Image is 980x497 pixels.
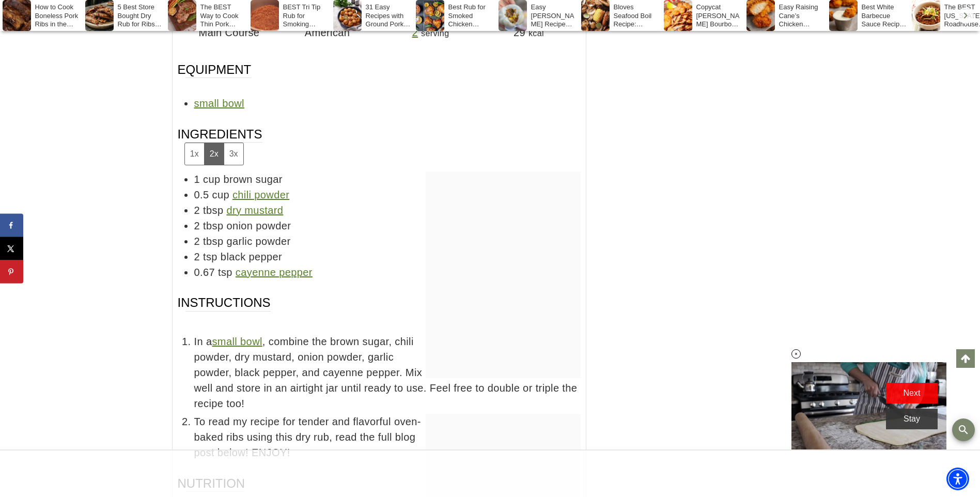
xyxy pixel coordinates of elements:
span: 29 [514,27,525,38]
span: brown sugar [223,174,282,185]
button: Adjust servings by 1x [185,143,204,164]
span: stay [904,414,920,423]
span: 0.5 [194,189,209,200]
span: serving [421,29,449,38]
span: onion powder [226,220,291,231]
span: tbsp [203,236,223,247]
span: kcal [528,29,544,38]
span: tbsp [203,205,223,216]
span: tbsp [203,220,223,231]
span: 2 [194,205,200,216]
span: 2 [194,251,200,262]
iframe: Advertisement [426,172,581,301]
iframe: Advertisement [302,451,678,497]
a: small bowl [194,98,244,109]
iframe: Advertisement [638,52,793,181]
div: Accessibility Menu [946,468,969,490]
span: 0.67 [194,267,215,278]
span: In a , combine the brown sugar, chili powder, dry mustard, onion powder, garlic powder, black pep... [194,334,581,411]
span: garlic powder [226,236,290,247]
a: chili powder [232,189,289,200]
a: Scroll to top [956,349,975,368]
span: Instructions [178,294,271,327]
button: Adjust servings by 2x [204,143,224,164]
span: tsp [218,267,232,278]
span: tsp [203,251,217,262]
a: Adjust recipe servings [412,27,418,38]
a: cayenne pepper [236,267,313,278]
span: cup [203,174,220,185]
span: Equipment [178,61,252,78]
button: Adjust servings by 3x [224,143,243,164]
span: 2 [194,236,200,247]
span: 2 [194,220,200,231]
span: next [904,389,921,397]
span: To read my recipe for tender and flavorful oven-baked ribs using this dry rub, read the full blog... [194,414,581,460]
a: dry mustard [226,205,283,216]
span: cup [212,189,229,200]
a: small bowl [212,336,262,347]
span: 1 [194,174,200,185]
span: black pepper [221,251,282,262]
span: Ingredients [178,126,262,165]
span: American [278,25,377,40]
span: Main Course [180,25,278,40]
